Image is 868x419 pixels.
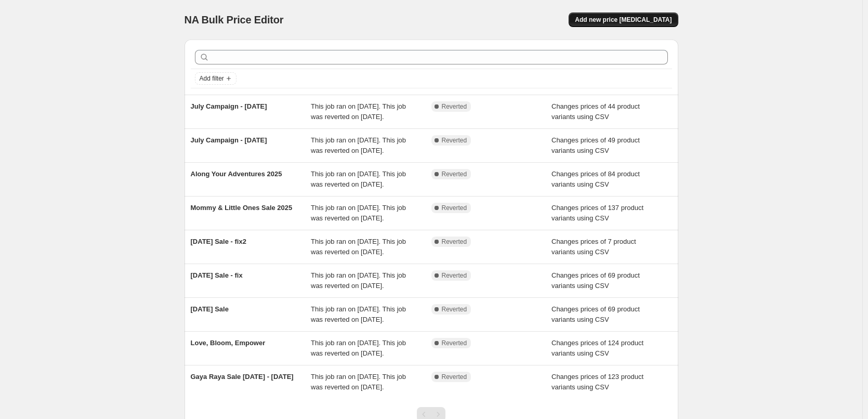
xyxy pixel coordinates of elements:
[311,102,406,121] span: This job ran on [DATE]. This job was reverted on [DATE].
[569,12,678,27] button: Add new price [MEDICAL_DATA]
[195,72,236,85] button: Add filter
[191,238,246,245] span: [DATE] Sale - fix2
[551,102,640,121] span: Changes prices of 44 product variants using CSV
[311,170,406,188] span: This job ran on [DATE]. This job was reverted on [DATE].
[551,305,640,323] span: Changes prices of 69 product variants using CSV
[442,305,467,313] span: Reverted
[442,339,467,347] span: Reverted
[311,305,406,323] span: This job ran on [DATE]. This job was reverted on [DATE].
[551,271,640,290] span: Changes prices of 69 product variants using CSV
[442,271,467,280] span: Reverted
[551,170,640,188] span: Changes prices of 84 product variants using CSV
[200,74,224,83] span: Add filter
[575,16,672,24] span: Add new price [MEDICAL_DATA]
[191,136,267,144] span: July Campaign - [DATE]
[185,14,284,25] span: NA Bulk Price Editor
[191,339,266,347] span: Love, Bloom, Empower
[311,204,406,222] span: This job ran on [DATE]. This job was reverted on [DATE].
[191,271,243,279] span: [DATE] Sale - fix
[551,238,636,256] span: Changes prices of 7 product variants using CSV
[191,102,267,110] span: July Campaign - [DATE]
[191,204,293,212] span: Mommy & Little Ones Sale 2025
[311,238,406,256] span: This job ran on [DATE]. This job was reverted on [DATE].
[442,102,467,111] span: Reverted
[311,136,406,154] span: This job ran on [DATE]. This job was reverted on [DATE].
[551,136,640,154] span: Changes prices of 49 product variants using CSV
[442,204,467,212] span: Reverted
[551,373,643,391] span: Changes prices of 123 product variants using CSV
[442,136,467,145] span: Reverted
[311,271,406,290] span: This job ran on [DATE]. This job was reverted on [DATE].
[191,373,294,381] span: Gaya Raya Sale [DATE] - [DATE]
[551,204,643,222] span: Changes prices of 137 product variants using CSV
[191,170,282,178] span: Along Your Adventures 2025
[442,238,467,246] span: Reverted
[442,373,467,381] span: Reverted
[191,305,229,313] span: [DATE] Sale
[442,170,467,178] span: Reverted
[551,339,643,357] span: Changes prices of 124 product variants using CSV
[311,373,406,391] span: This job ran on [DATE]. This job was reverted on [DATE].
[311,339,406,357] span: This job ran on [DATE]. This job was reverted on [DATE].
